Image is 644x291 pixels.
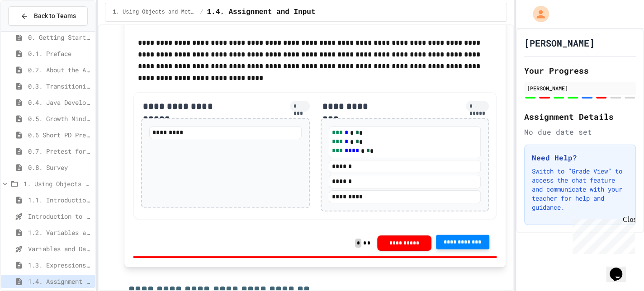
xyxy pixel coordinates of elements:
span: 0. Getting Started [28,33,91,42]
span: 1.4. Assignment and Input [28,277,91,286]
h2: Your Progress [524,64,636,77]
span: Introduction to Algorithms, Programming, and Compilers [28,211,91,221]
div: Chat with us now!Close [4,4,62,57]
span: 0.2. About the AP CSA Exam [28,65,91,75]
span: 1.3. Expressions and Output [New] [28,260,91,270]
span: 1. Using Objects and Methods [24,179,91,188]
h3: Need Help? [532,152,628,163]
div: [PERSON_NAME] [527,84,633,92]
span: 0.7. Pretest for the AP CSA Exam [28,146,91,156]
span: Variables and Data Types - Quiz [28,244,91,253]
span: 1.1. Introduction to Algorithms, Programming, and Compilers [28,195,91,205]
h2: Assignment Details [524,110,636,123]
button: Back to Teams [8,6,88,26]
span: 0.5. Growth Mindset and Pair Programming [28,114,91,123]
span: 0.4. Java Development Environments [28,98,91,107]
div: My Account [523,4,551,24]
div: No due date set [524,127,636,137]
iframe: chat widget [569,216,635,254]
span: 0.1. Preface [28,49,91,58]
iframe: chat widget [606,255,635,282]
h1: [PERSON_NAME] [524,37,595,49]
span: / [200,9,203,16]
span: 1.4. Assignment and Input [207,7,315,18]
span: 0.6 Short PD Pretest [28,130,91,140]
span: 0.8. Survey [28,163,91,172]
span: 1.2. Variables and Data Types [28,228,91,237]
p: Switch to "Grade View" to access the chat feature and communicate with your teacher for help and ... [532,167,628,212]
span: 0.3. Transitioning from AP CSP to AP CSA [28,81,91,91]
span: Back to Teams [34,11,76,21]
span: 1. Using Objects and Methods [113,9,196,16]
